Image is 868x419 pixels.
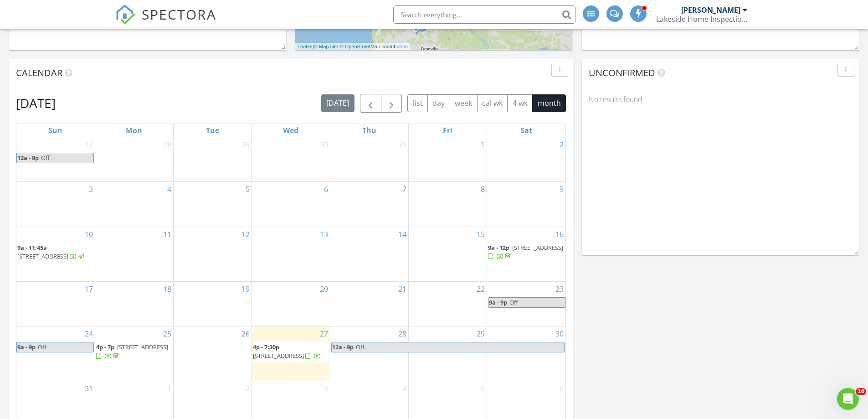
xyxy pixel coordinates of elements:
input: Search everything... [393,5,575,24]
a: Leaflet [298,44,313,49]
a: Go to September 2, 2025 [244,381,252,396]
span: 4p - 7p [96,343,114,351]
span: 9a - 9p [488,298,508,307]
button: list [407,94,428,112]
td: Go to August 23, 2025 [487,281,565,326]
td: Go to August 17, 2025 [16,281,95,326]
span: 10 [856,388,866,395]
span: 12a - 9p [332,342,354,352]
td: Go to August 15, 2025 [409,227,487,281]
h2: [DATE] [16,94,56,112]
a: 4p - 7:30p [STREET_ADDRESS] [253,342,329,362]
a: Go to August 18, 2025 [161,282,173,296]
td: Go to August 26, 2025 [173,326,252,381]
div: Lakeside Home Inspections [656,15,747,24]
td: Go to July 30, 2025 [252,137,330,182]
td: Go to August 6, 2025 [252,182,330,227]
a: 9a - 12p [STREET_ADDRESS] [488,243,565,262]
a: Go to August 20, 2025 [318,282,330,296]
a: 4p - 7p [STREET_ADDRESS] [96,342,172,362]
a: Saturday [519,124,534,137]
div: | [295,43,410,51]
a: Wednesday [281,124,300,137]
span: 12a - 9p [17,153,39,163]
a: Go to August 13, 2025 [318,227,330,242]
button: cal wk [477,94,508,112]
a: Go to July 31, 2025 [396,137,408,152]
td: Go to August 2, 2025 [487,137,565,182]
td: Go to August 12, 2025 [173,227,252,281]
td: Go to August 16, 2025 [487,227,565,281]
a: SPECTORA [115,12,216,31]
button: Previous month [360,94,381,113]
a: Go to August 15, 2025 [475,227,487,242]
td: Go to August 10, 2025 [16,227,95,281]
a: Go to September 1, 2025 [165,381,173,396]
td: Go to August 9, 2025 [487,182,565,227]
a: Go to August 28, 2025 [396,326,408,341]
td: Go to August 24, 2025 [16,326,95,381]
a: Go to September 3, 2025 [322,381,330,396]
a: Go to August 10, 2025 [83,227,95,242]
a: Tuesday [204,124,221,137]
button: Next month [381,94,402,113]
a: 4p - 7p [STREET_ADDRESS] [96,343,168,360]
span: 4p - 7:30p [253,343,279,351]
td: Go to July 27, 2025 [16,137,95,182]
a: Go to August 7, 2025 [401,182,408,197]
td: Go to August 30, 2025 [487,326,565,381]
span: Off [41,154,50,162]
span: Calendar [16,67,62,79]
span: Unconfirmed [589,67,655,79]
a: Go to July 30, 2025 [318,137,330,152]
a: Go to August 26, 2025 [240,326,252,341]
button: [DATE] [321,94,354,112]
span: [STREET_ADDRESS] [512,243,563,252]
div: No results found [582,87,859,112]
a: Go to July 28, 2025 [161,137,173,152]
td: Go to August 4, 2025 [95,182,173,227]
a: Go to August 3, 2025 [87,182,95,197]
a: Go to August 21, 2025 [396,282,408,296]
a: © MapTiler [314,44,339,49]
span: Off [509,298,518,306]
td: Go to August 1, 2025 [409,137,487,182]
a: Go to August 16, 2025 [554,227,565,242]
td: Go to August 11, 2025 [95,227,173,281]
a: Go to August 24, 2025 [83,326,95,341]
span: 9a - 12p [488,243,509,252]
a: 9a - 12p [STREET_ADDRESS] [488,243,563,260]
a: Go to August 8, 2025 [479,182,487,197]
a: Go to August 11, 2025 [161,227,173,242]
a: Go to July 27, 2025 [83,137,95,152]
td: Go to August 27, 2025 [252,326,330,381]
a: Go to August 19, 2025 [240,282,252,296]
td: Go to August 28, 2025 [330,326,409,381]
a: Go to August 4, 2025 [165,182,173,197]
a: Go to August 9, 2025 [558,182,565,197]
iframe: Intercom live chat [837,388,859,410]
button: 4 wk [507,94,533,112]
a: Go to August 29, 2025 [475,326,487,341]
a: 9a - 11:45a [STREET_ADDRESS] [17,243,86,260]
a: Go to September 5, 2025 [479,381,487,396]
a: Go to August 25, 2025 [161,326,173,341]
a: 4p - 7:30p [STREET_ADDRESS] [253,343,321,360]
span: [STREET_ADDRESS] [17,252,68,260]
a: Go to August 30, 2025 [554,326,565,341]
a: Go to August 5, 2025 [244,182,252,197]
a: Go to August 31, 2025 [83,381,95,396]
td: Go to August 21, 2025 [330,281,409,326]
td: Go to August 22, 2025 [409,281,487,326]
span: 9a - 9p [17,342,36,352]
td: Go to August 8, 2025 [409,182,487,227]
span: Off [38,343,46,351]
td: Go to August 3, 2025 [16,182,95,227]
a: 9a - 11:45a [STREET_ADDRESS] [17,243,94,262]
a: Go to August 17, 2025 [83,282,95,296]
td: Go to August 25, 2025 [95,326,173,381]
img: The Best Home Inspection Software - Spectora [115,5,135,25]
td: Go to July 29, 2025 [173,137,252,182]
td: Go to August 19, 2025 [173,281,252,326]
a: Go to August 12, 2025 [240,227,252,242]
